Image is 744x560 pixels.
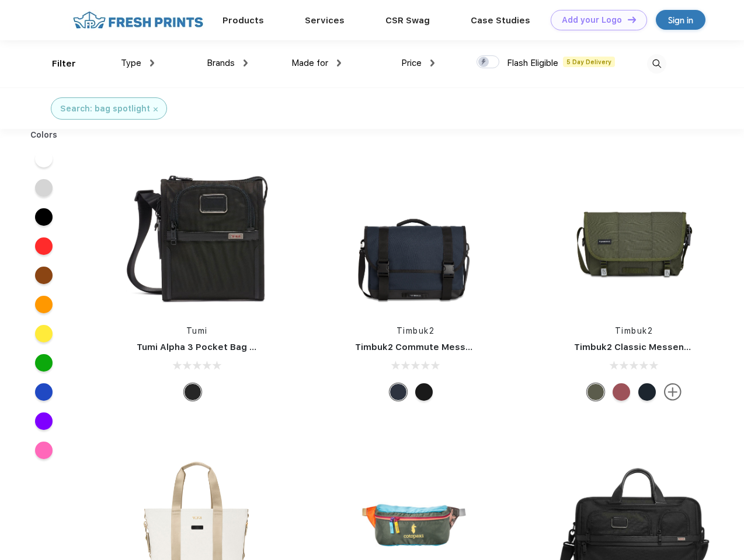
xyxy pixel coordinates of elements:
div: Eco Collegiate Red [613,383,630,401]
div: Black [184,383,201,401]
img: DT [628,16,636,23]
div: Search: bag spotlight [60,103,150,115]
span: Flash Eligible [507,58,558,68]
a: Tumi Alpha 3 Pocket Bag Small [137,342,273,352]
img: dropdown.png [430,60,434,66]
span: 5 Day Delivery [563,57,615,67]
span: Made for [291,58,328,68]
img: fo%20logo%202.webp [69,10,207,30]
a: Timbuk2 Classic Messenger Bag [574,342,719,352]
img: func=resize&h=266 [119,158,274,313]
a: Sign in [656,10,705,30]
div: Eco Monsoon [638,383,656,401]
span: Type [121,58,141,68]
img: func=resize&h=266 [557,158,712,313]
img: dropdown.png [337,60,341,66]
span: Brands [207,58,235,68]
span: Price [401,58,422,68]
a: Tumi [186,326,208,335]
img: dropdown.png [150,60,154,66]
img: dropdown.png [244,60,248,66]
img: filter_cancel.svg [154,107,158,111]
a: Timbuk2 Commute Messenger Bag [355,342,512,352]
div: Colors [22,129,67,141]
div: Eco Black [415,383,433,401]
div: Eco Army [587,383,604,401]
img: more.svg [664,383,682,401]
a: Timbuk2 [615,326,653,335]
div: Eco Nautical [390,383,407,401]
img: func=resize&h=266 [338,158,493,313]
a: Timbuk2 [397,326,435,335]
div: Add your Logo [562,15,622,25]
div: Sign in [668,13,693,27]
div: Filter [52,57,76,71]
img: desktop_search.svg [647,54,666,73]
a: Products [222,15,264,26]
